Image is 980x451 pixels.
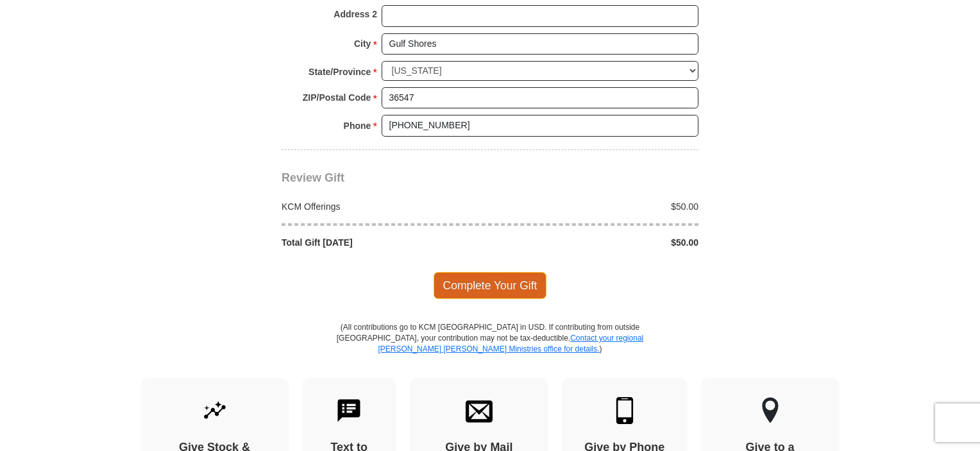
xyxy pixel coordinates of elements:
[344,117,371,135] strong: Phone
[761,397,779,424] img: other-region
[490,236,705,249] div: $50.00
[334,5,377,23] strong: Address 2
[466,397,493,424] img: envelope.svg
[336,322,644,378] p: (All contributions go to KCM [GEOGRAPHIC_DATA] in USD. If contributing from outside [GEOGRAPHIC_D...
[282,171,344,184] span: Review Gift
[354,35,371,53] strong: City
[490,200,705,213] div: $50.00
[335,397,362,424] img: text-to-give.svg
[434,272,547,299] span: Complete Your Gift
[275,200,491,213] div: KCM Offerings
[611,397,638,424] img: mobile.svg
[275,236,491,249] div: Total Gift [DATE]
[201,397,228,424] img: give-by-stock.svg
[308,63,371,81] strong: State/Province
[303,89,371,106] strong: ZIP/Postal Code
